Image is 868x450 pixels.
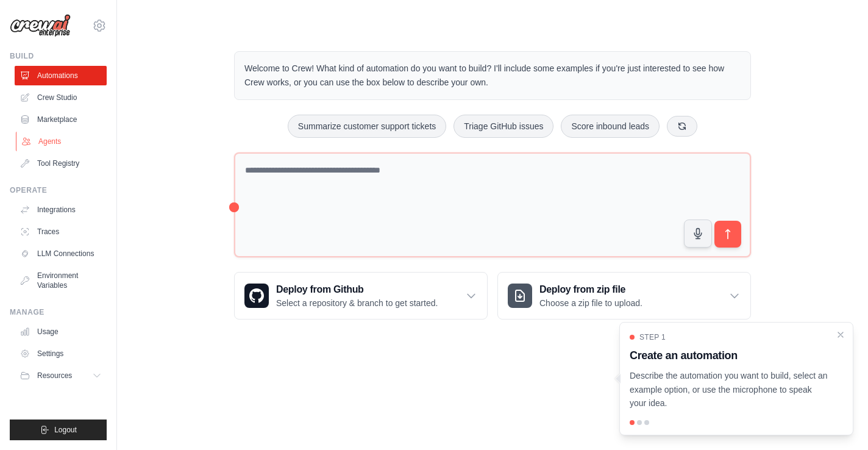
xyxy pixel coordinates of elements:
span: Logout [54,425,77,435]
h3: Deploy from zip file [539,282,642,297]
button: Summarize customer support tickets [288,115,446,138]
div: Build [10,51,107,61]
a: Settings [15,344,107,363]
a: Tool Registry [15,154,107,173]
a: Crew Studio [15,88,107,107]
button: Logout [10,420,107,440]
a: LLM Connections [15,244,107,263]
button: Triage GitHub issues [454,115,553,138]
p: Describe the automation you want to build, select an example option, or use the microphone to spe... [630,369,828,410]
a: Usage [15,322,107,341]
a: Environment Variables [15,266,107,295]
p: Choose a zip file to upload. [539,297,642,309]
a: Automations [15,66,107,85]
a: Traces [15,222,107,241]
span: Step 1 [639,332,666,342]
p: Select a repository & branch to get started. [276,297,438,309]
button: Close walkthrough [836,330,845,340]
button: Score inbound leads [561,115,660,138]
iframe: Chat Widget [807,391,868,450]
div: Operate [10,185,107,195]
button: Resources [15,366,107,385]
a: Agents [16,132,108,151]
a: Marketplace [15,110,107,129]
span: Resources [37,371,72,380]
a: Integrations [15,200,107,220]
div: Manage [10,307,107,317]
img: Logo [10,14,71,37]
h3: Create an automation [630,347,828,364]
h3: Deploy from Github [276,282,438,297]
p: Welcome to Crew! What kind of automation do you want to build? I'll include some examples if you'... [244,62,741,90]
